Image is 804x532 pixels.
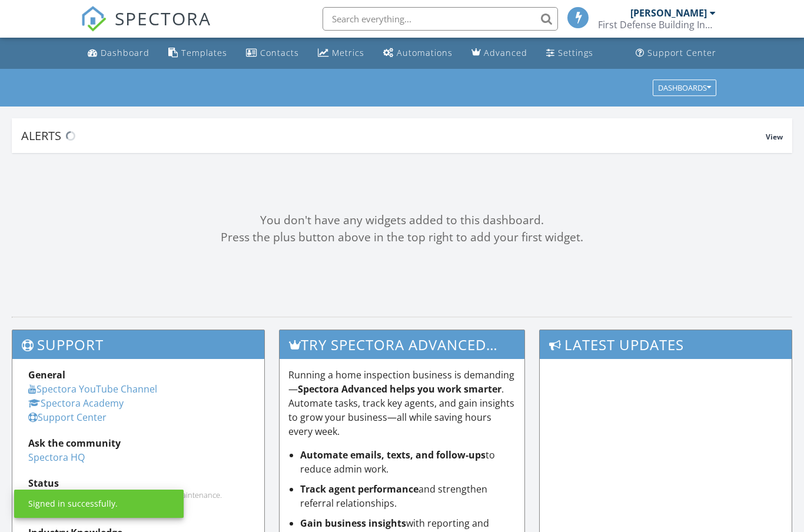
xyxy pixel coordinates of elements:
a: Spectora HQ [28,451,85,464]
div: Metrics [332,47,364,58]
div: Contacts [260,47,299,58]
input: Search everything... [323,7,558,31]
div: Advanced [484,47,527,58]
h3: Latest Updates [540,330,792,359]
h3: Support [12,330,264,359]
img: The Best Home Inspection Software - Spectora [81,6,107,32]
div: Status [28,476,248,490]
div: You don't have any widgets added to this dashboard. [12,212,792,229]
div: First Defense Building Inspection [598,19,716,31]
li: to reduce admin work. [300,448,516,476]
a: SPECTORA [81,16,211,41]
a: Contacts [241,42,304,64]
a: Spectora Academy [28,397,124,410]
div: Dashboard [101,47,149,58]
strong: Automate emails, texts, and follow-ups [300,448,486,461]
a: Automations (Basic) [378,42,457,64]
p: Running a home inspection business is demanding— . Automate tasks, track key agents, and gain ins... [288,368,516,438]
a: Advanced [467,42,532,64]
span: SPECTORA [115,6,211,31]
a: Settings [541,42,598,64]
strong: Gain business insights [300,517,406,530]
a: Support Center [28,411,107,424]
strong: General [28,368,65,381]
a: Templates [164,42,232,64]
div: Alerts [21,128,766,144]
li: and strengthen referral relationships. [300,482,516,510]
div: Dashboards [658,84,711,92]
a: Dashboard [83,42,154,64]
span: View [766,132,783,142]
strong: Track agent performance [300,483,418,496]
div: Signed in successfully. [28,498,118,510]
strong: Spectora Advanced helps you work smarter [298,383,501,395]
div: Automations [397,47,453,58]
div: Ask the community [28,436,248,450]
div: Templates [181,47,227,58]
a: Support Center [631,42,721,64]
a: Spectora YouTube Channel [28,383,157,395]
div: Support Center [647,47,716,58]
h3: Try spectora advanced [DATE] [280,330,524,359]
button: Dashboards [653,79,716,96]
a: Metrics [313,42,369,64]
div: [PERSON_NAME] [630,7,707,19]
div: Settings [558,47,593,58]
div: Press the plus button above in the top right to add your first widget. [12,229,792,246]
